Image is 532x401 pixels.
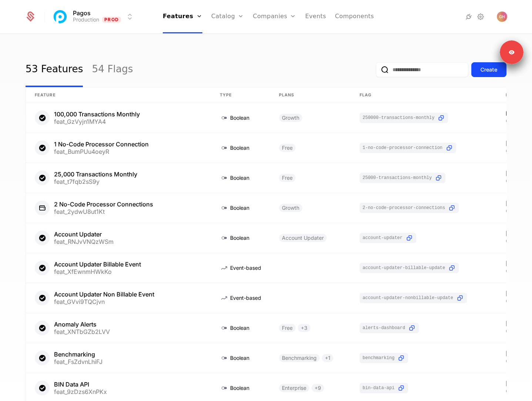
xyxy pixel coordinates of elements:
a: 53 Features [26,52,83,87]
img: Pagos [51,8,69,26]
button: Open user button [497,11,507,22]
div: Create [481,66,497,73]
span: Pagos [73,10,91,16]
div: Production [73,16,99,23]
th: Plans [270,87,351,103]
img: Gio Hobbins [497,11,507,22]
th: Feature [26,87,211,103]
button: Select environment [54,9,134,25]
a: Settings [476,12,485,21]
a: Integrations [464,12,473,21]
th: Flag [351,87,497,103]
button: Create [471,62,506,77]
a: 54 Flags [92,52,133,87]
span: Prod [102,17,121,23]
th: Type [211,87,270,103]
